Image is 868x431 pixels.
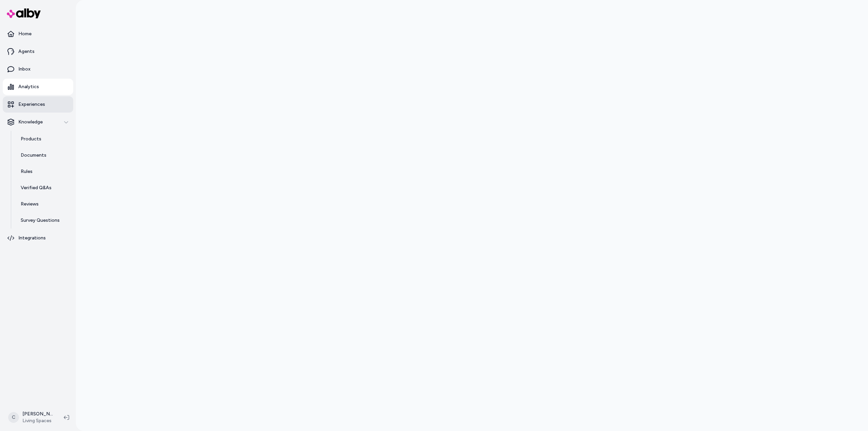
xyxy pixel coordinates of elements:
[21,168,33,175] p: Rules
[7,8,41,18] img: alby Logo
[14,196,73,212] a: Reviews
[3,61,73,77] a: Inbox
[21,136,41,142] p: Products
[18,101,45,108] p: Experiences
[14,180,73,196] a: Verified Q&As
[14,147,73,163] a: Documents
[14,163,73,180] a: Rules
[21,217,60,224] p: Survey Questions
[14,212,73,229] a: Survey Questions
[18,235,46,241] p: Integrations
[14,131,73,147] a: Products
[8,412,19,423] span: C
[22,411,53,417] p: [PERSON_NAME]
[3,230,73,246] a: Integrations
[18,66,31,73] p: Inbox
[21,201,39,208] p: Reviews
[3,96,73,113] a: Experiences
[3,26,73,42] a: Home
[22,417,53,424] span: Living Spaces
[18,31,32,37] p: Home
[21,184,52,191] p: Verified Q&As
[4,407,58,428] button: C[PERSON_NAME]Living Spaces
[3,43,73,60] a: Agents
[3,114,73,130] button: Knowledge
[18,83,39,90] p: Analytics
[18,48,35,55] p: Agents
[21,152,46,159] p: Documents
[18,119,43,125] p: Knowledge
[3,79,73,95] a: Analytics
